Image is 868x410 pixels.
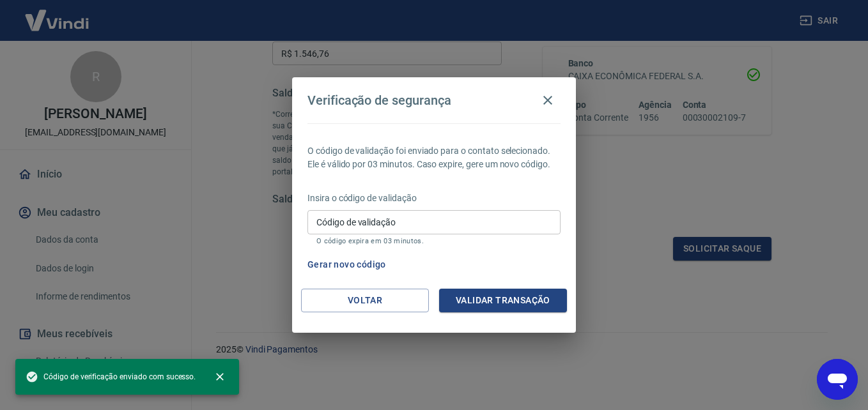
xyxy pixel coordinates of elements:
[206,363,234,391] button: close
[307,144,561,171] p: O código de validação foi enviado para o contato selecionado. Ele é válido por 03 minutos. Caso e...
[301,289,429,312] button: Voltar
[302,253,391,277] button: Gerar novo código
[307,93,451,108] h4: Verificação de segurança
[26,370,196,383] span: Código de verificação enviado com sucesso.
[316,237,552,245] p: O código expira em 03 minutos.
[817,359,858,400] iframe: Botão para abrir a janela de mensagens
[439,289,567,312] button: Validar transação
[307,192,561,205] p: Insira o código de validação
